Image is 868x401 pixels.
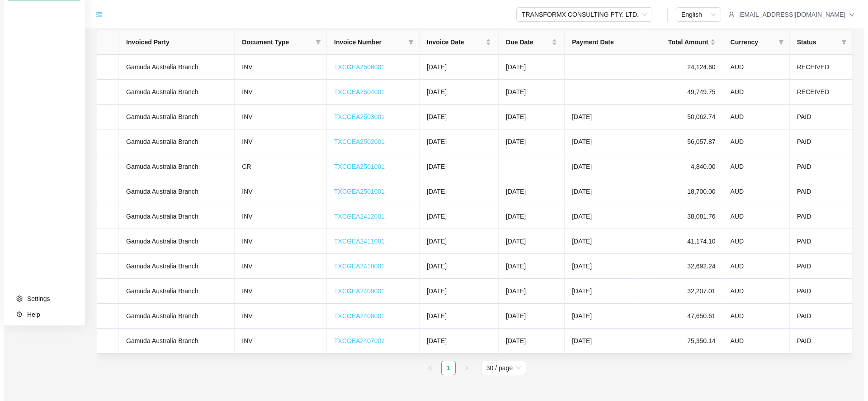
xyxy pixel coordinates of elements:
[790,304,853,329] td: PAID
[119,254,235,279] td: Gamuda Australia Branch
[565,204,640,229] td: [DATE]
[442,361,455,375] a: 1
[681,8,716,21] span: English
[565,304,640,329] td: [DATE]
[334,213,385,220] a: TXCGEA2412001
[119,80,235,105] td: Gamuda Australia Branch
[119,279,235,304] td: Gamuda Australia Branch
[27,295,50,302] a: Settings
[723,304,790,329] td: AUD
[728,11,735,18] span: user
[640,80,723,105] td: 49,749.75
[235,105,327,129] td: INV
[334,63,385,71] a: TXCGEA2506001
[235,279,327,304] td: INV
[723,154,790,179] td: AUD
[420,204,499,229] td: [DATE]
[640,179,723,204] td: 18,700.00
[723,254,790,279] td: AUD
[790,179,853,204] td: PAID
[499,30,565,55] th: Due Date
[640,254,723,279] td: 32,692.24
[459,361,474,375] li: Next Page
[790,329,853,353] td: PAID
[723,229,790,254] td: AUD
[723,329,790,353] td: AUD
[334,113,385,120] a: TXCGEA2503001
[119,55,235,80] td: Gamuda Australia Branch
[406,35,415,49] span: filter
[721,7,855,22] button: user[EMAIL_ADDRESS][DOMAIN_NAME]down
[420,254,499,279] td: [DATE]
[723,80,790,105] td: AUD
[420,105,499,129] td: [DATE]
[119,179,235,204] td: Gamuda Australia Branch
[790,80,853,105] td: RECEIVED
[235,304,327,329] td: INV
[420,179,499,204] td: [DATE]
[235,254,327,279] td: INV
[640,279,723,304] td: 32,207.01
[797,37,838,47] span: Status
[119,129,235,154] td: Gamuda Australia Branch
[723,129,790,154] td: AUD
[314,35,323,49] span: filter
[420,30,499,55] th: Invoice Date
[506,37,550,47] span: Due Date
[565,179,640,204] td: [DATE]
[499,80,565,105] td: [DATE]
[316,39,321,45] span: filter
[423,361,438,375] li: Previous Page
[499,279,565,304] td: [DATE]
[640,30,723,55] th: Total Amount
[499,129,565,154] td: [DATE]
[522,8,647,21] span: TRANSFORMX CONSULTING PTY. LTD.
[565,154,640,179] td: [DATE]
[723,279,790,304] td: AUD
[334,238,385,245] a: TXCGEA2411001
[778,39,784,45] span: filter
[565,279,640,304] td: [DATE]
[334,37,405,47] span: Invoice Number
[420,229,499,254] td: [DATE]
[731,37,775,47] span: Currency
[565,329,640,353] td: [DATE]
[420,279,499,304] td: [DATE]
[849,12,854,18] span: down
[119,105,235,129] td: Gamuda Australia Branch
[499,55,565,80] td: [DATE]
[841,39,847,45] span: filter
[420,154,499,179] td: [DATE]
[640,129,723,154] td: 56,057.87
[723,179,790,204] td: AUD
[790,129,853,154] td: PAID
[119,329,235,353] td: Gamuda Australia Branch
[640,105,723,129] td: 50,062.74
[790,55,853,80] td: RECEIVED
[428,365,433,371] span: left
[790,105,853,129] td: PAID
[723,105,790,129] td: AUD
[640,204,723,229] td: 38,081.76
[408,39,414,45] span: filter
[499,329,565,353] td: [DATE]
[235,80,327,105] td: INV
[441,361,456,375] li: 1
[481,361,526,375] div: Page Size
[96,11,102,18] span: menu-fold
[640,304,723,329] td: 47,650.61
[723,204,790,229] td: AUD
[119,30,235,55] th: Invoiced Party
[565,129,640,154] td: [DATE]
[420,329,499,353] td: [DATE]
[334,188,385,195] a: TXCGEA2501001
[235,179,327,204] td: INV
[334,287,385,295] a: TXCGEA2409001
[790,254,853,279] td: PAID
[565,229,640,254] td: [DATE]
[464,365,469,371] span: right
[420,80,499,105] td: [DATE]
[499,179,565,204] td: [DATE]
[423,361,438,375] button: left
[235,129,327,154] td: INV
